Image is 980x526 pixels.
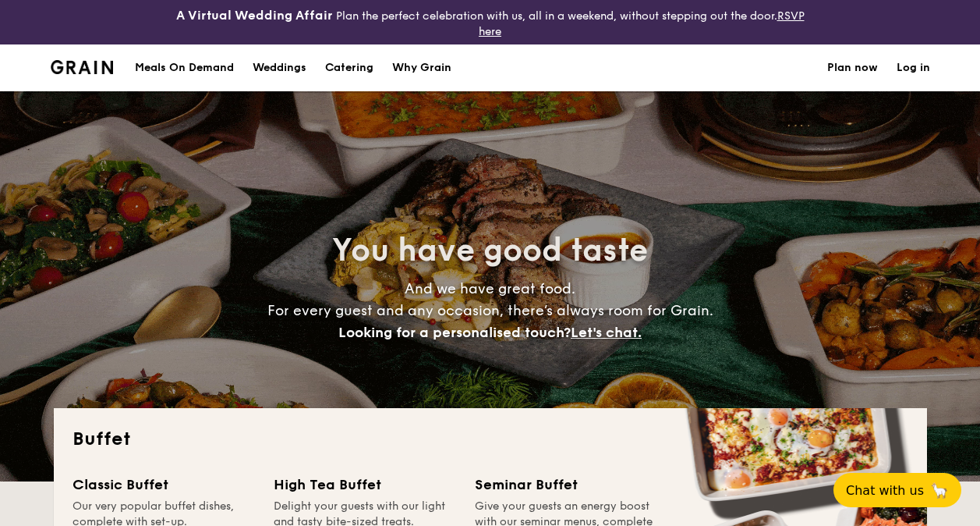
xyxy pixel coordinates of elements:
a: Weddings [243,44,316,91]
h4: A Virtual Wedding Affair [176,6,333,25]
div: Seminar Buffet [475,474,657,496]
a: Meals On Demand [126,44,243,91]
span: Chat with us [846,483,924,498]
h2: Buffet [73,427,908,452]
button: Chat with us🦙 [833,473,961,507]
h1: Catering [325,44,373,91]
div: Meals On Demand [135,44,234,91]
a: Catering [316,44,383,91]
a: Logotype [51,60,114,74]
div: Weddings [253,44,306,91]
span: 🦙 [930,482,949,499]
div: High Tea Buffet [274,474,456,496]
span: Let's chat. [571,324,642,341]
img: Grain [51,60,114,74]
a: Plan now [827,44,878,91]
a: Log in [897,44,930,91]
a: Why Grain [383,44,461,91]
div: Why Grain [392,44,451,91]
div: Classic Buffet [73,474,255,496]
div: Plan the perfect celebration with us, all in a weekend, without stepping out the door. [164,6,817,38]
